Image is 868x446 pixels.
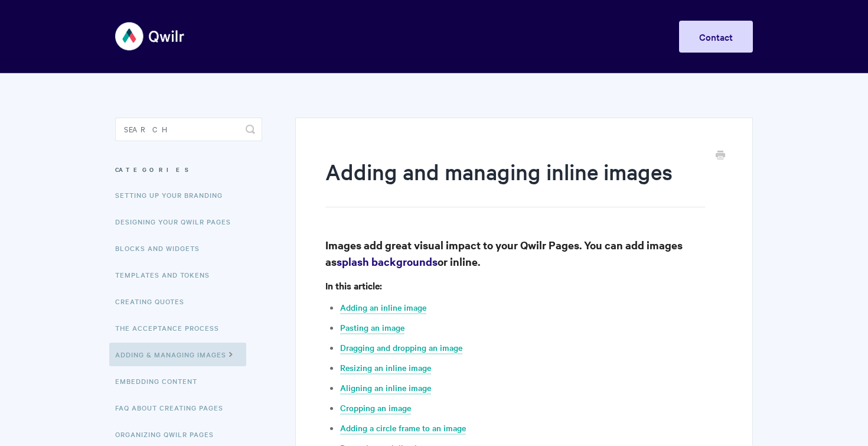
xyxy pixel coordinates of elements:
a: Print this Article [716,149,725,162]
a: Contact [679,21,753,53]
a: Setting up your Branding [115,183,231,207]
a: Aligning an inline image [340,382,431,395]
img: Qwilr Help Center [115,14,185,58]
h3: Images add great visual impact to your Qwilr Pages. You can add images as or inline. [325,237,723,270]
a: Cropping an image [340,402,411,415]
h3: Categories [115,159,262,180]
a: Adding an inline image [340,301,426,314]
a: Creating Quotes [115,289,193,313]
a: Designing Your Qwilr Pages [115,210,240,233]
strong: In this article: [325,279,382,292]
a: splash backgrounds [337,254,438,269]
a: Templates and Tokens [115,263,218,287]
h1: Adding and managing inline images [325,157,705,207]
a: Adding a circle frame to an image [340,422,466,435]
a: The Acceptance Process [115,316,228,340]
a: Resizing an inline image [340,362,431,375]
a: Pasting an image [340,321,404,334]
a: Embedding Content [115,369,206,393]
input: Search [115,118,262,141]
a: Dragging and dropping an image [340,341,462,354]
a: FAQ About Creating Pages [115,396,232,419]
a: Blocks and Widgets [115,236,208,260]
a: Organizing Qwilr Pages [115,422,223,446]
a: Adding & Managing Images [109,343,246,366]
